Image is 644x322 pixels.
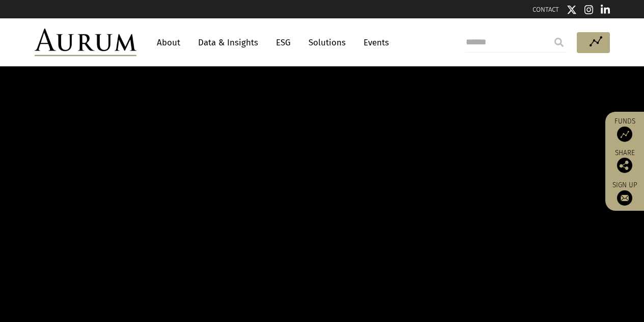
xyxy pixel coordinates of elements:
[533,6,559,13] a: CONTACT
[584,5,594,15] img: Instagram icon
[617,127,632,142] img: Access Funds
[193,33,263,52] a: Data & Insights
[549,32,569,53] input: Submit
[601,5,610,15] img: Linkedin icon
[35,29,136,56] img: Aurum
[303,33,351,52] a: Solutions
[610,117,639,142] a: Funds
[271,33,296,52] a: ESG
[358,33,389,52] a: Events
[617,158,632,173] img: Share this post
[617,190,632,206] img: Sign up to our newsletter
[610,181,639,206] a: Sign up
[567,5,577,15] img: Twitter icon
[152,33,185,52] a: About
[610,150,639,173] div: Share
